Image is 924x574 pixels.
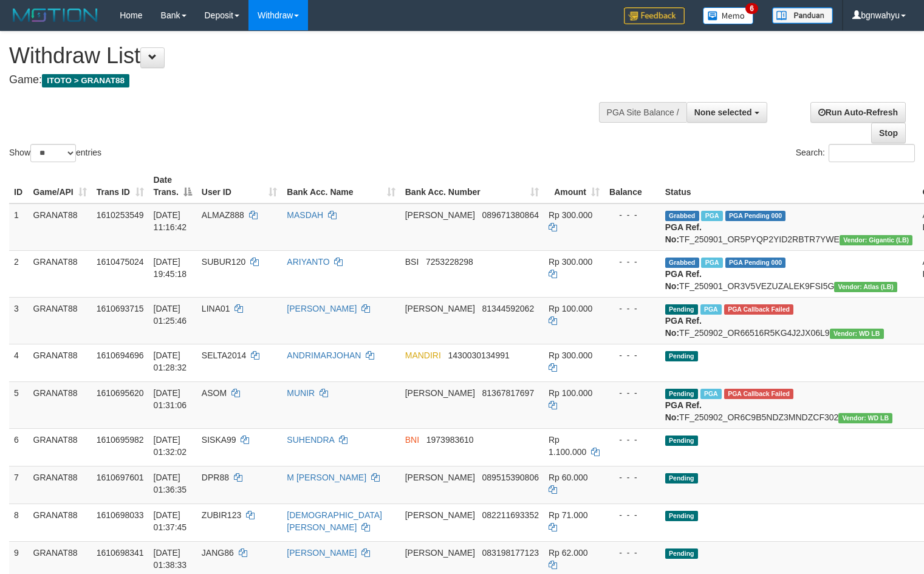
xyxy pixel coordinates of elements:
span: PGA Error [724,389,793,399]
img: Button%20Memo.svg [703,7,754,24]
td: GRANAT88 [29,504,92,541]
span: [DATE] 01:31:06 [154,388,187,410]
b: PGA Ref. No: [665,222,702,244]
td: TF_250901_OR5PYQP2YID2RBTR7YWE [660,203,918,251]
div: - - - [609,256,655,268]
h4: Game: [9,74,604,86]
span: Copy 1973983610 to clipboard [426,435,474,445]
span: Grabbed [665,211,699,221]
span: SISKA99 [202,435,236,445]
th: Game/API: activate to sort column ascending [29,169,92,203]
span: Marked by bgnheru [700,304,722,315]
span: Marked by bgnrattana [701,211,722,221]
a: MUNIR [287,388,315,398]
div: - - - [609,509,655,521]
span: Vendor URL: https://dashboard.q2checkout.com/secure [830,329,884,339]
span: Rp 71.000 [549,510,588,520]
td: GRANAT88 [29,250,92,297]
span: Vendor URL: https://dashboard.q2checkout.com/secure [834,282,897,292]
div: - - - [609,434,655,446]
span: [DATE] 01:38:33 [154,548,187,570]
td: TF_250902_OR6C9B5NDZ3MNDZCF302 [660,381,918,428]
th: Bank Acc. Name: activate to sort column ascending [282,169,400,203]
th: Status [660,169,918,203]
span: Marked by bgnzaza [701,258,722,268]
span: [PERSON_NAME] [405,548,475,558]
span: Pending [665,511,698,521]
td: 6 [9,428,29,466]
span: LINA01 [202,304,230,313]
td: 2 [9,250,29,297]
td: 5 [9,381,29,428]
td: 3 [9,297,29,344]
button: None selected [686,102,767,123]
th: Amount: activate to sort column ascending [544,169,604,203]
span: Copy 1430030134991 to clipboard [448,350,510,360]
b: PGA Ref. No: [665,316,702,338]
span: Copy 083198177123 to clipboard [482,548,539,558]
span: ASOM [202,388,227,398]
td: 1 [9,203,29,251]
a: ARIYANTO [287,257,329,267]
span: Copy 082211693352 to clipboard [482,510,539,520]
span: 1610475024 [97,257,144,267]
td: 7 [9,466,29,504]
span: Copy 7253228298 to clipboard [426,257,473,267]
h1: Withdraw List [9,44,604,68]
span: JANG86 [202,548,234,558]
div: - - - [609,349,655,361]
a: [DEMOGRAPHIC_DATA][PERSON_NAME] [287,510,382,532]
span: ITOTO > GRANAT88 [42,74,129,87]
span: None selected [694,108,752,117]
span: 1610253549 [97,210,144,220]
span: Copy 81344592062 to clipboard [482,304,535,313]
span: Rp 60.000 [549,473,588,482]
span: ZUBIR123 [202,510,241,520]
span: DPR88 [202,473,229,482]
span: 1610698341 [97,548,144,558]
select: Showentries [30,144,76,162]
span: [PERSON_NAME] [405,510,475,520]
b: PGA Ref. No: [665,400,702,422]
span: PGA Pending [725,211,786,221]
span: Copy 81367817697 to clipboard [482,388,535,398]
td: GRANAT88 [29,428,92,466]
div: - - - [609,209,655,221]
td: 8 [9,504,29,541]
span: Vendor URL: https://dashboard.q2checkout.com/secure [838,413,892,423]
span: Pending [665,304,698,315]
div: - - - [609,471,655,483]
th: Bank Acc. Number: activate to sort column ascending [400,169,544,203]
span: Rp 300.000 [549,350,592,360]
span: [DATE] 01:28:32 [154,350,187,372]
span: [DATE] 01:25:46 [154,304,187,326]
span: Pending [665,473,698,483]
span: BSI [405,257,419,267]
span: MANDIRI [405,350,441,360]
th: Balance [604,169,660,203]
span: Pending [665,389,698,399]
a: SUHENDRA [287,435,334,445]
th: Trans ID: activate to sort column ascending [92,169,149,203]
span: 1610693715 [97,304,144,313]
span: Pending [665,548,698,559]
span: SELTA2014 [202,350,246,360]
span: BNI [405,435,419,445]
span: [DATE] 01:37:45 [154,510,187,532]
a: Stop [871,123,906,143]
span: [DATE] 19:45:18 [154,257,187,279]
th: ID [9,169,29,203]
div: - - - [609,387,655,399]
span: 1610697601 [97,473,144,482]
a: MASDAH [287,210,323,220]
span: Vendor URL: https://dashboard.q2checkout.com/secure [840,235,913,245]
td: GRANAT88 [29,466,92,504]
span: 1610694696 [97,350,144,360]
span: SUBUR120 [202,257,245,267]
span: PGA Pending [725,258,786,268]
span: 1610695620 [97,388,144,398]
td: GRANAT88 [29,381,92,428]
span: [PERSON_NAME] [405,473,475,482]
img: Feedback.jpg [624,7,685,24]
a: [PERSON_NAME] [287,304,357,313]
